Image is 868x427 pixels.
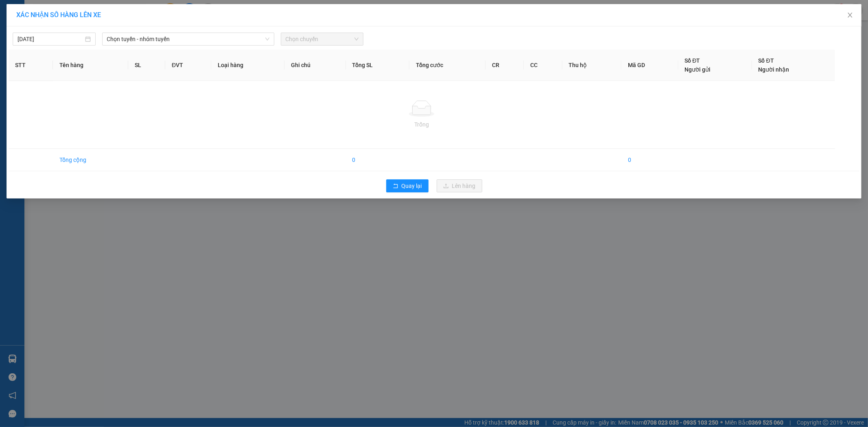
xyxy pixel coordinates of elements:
td: Tổng cộng [53,149,128,171]
span: Người gửi [685,66,711,73]
th: STT [9,50,53,81]
th: Tổng SL [346,50,410,81]
button: rollbackQuay lại [386,179,429,192]
span: XÁC NHẬN SỐ HÀNG LÊN XE [16,11,101,19]
span: Số ĐT [759,57,774,64]
th: ĐVT [165,50,211,81]
th: Mã GD [621,50,678,81]
button: uploadLên hàng [437,179,482,192]
span: rollback [393,183,398,190]
button: Close [839,4,861,27]
th: Ghi chú [284,50,346,81]
th: Loại hàng [211,50,284,81]
td: 0 [346,149,410,171]
td: 0 [621,149,678,171]
th: Thu hộ [562,50,621,81]
span: down [265,37,270,41]
div: Trống [15,120,829,129]
th: CC [524,50,562,81]
th: Tên hàng [53,50,128,81]
span: Chọn chuyến [286,33,359,45]
input: 11/10/2025 [17,35,83,44]
span: Quay lại [402,181,422,190]
span: Số ĐT [685,57,700,64]
span: close [847,12,853,18]
span: Chọn tuyến - nhóm tuyến [107,33,269,45]
th: SL [128,50,165,81]
span: Người nhận [759,66,789,73]
th: CR [485,50,524,81]
th: Tổng cước [409,50,485,81]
